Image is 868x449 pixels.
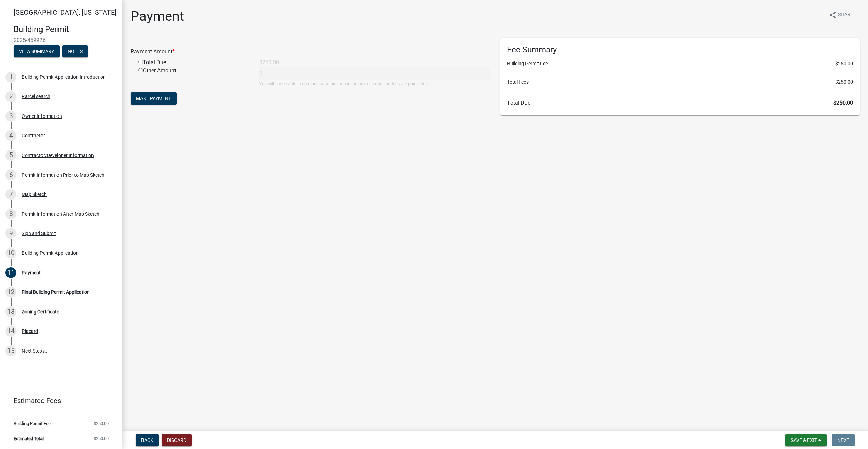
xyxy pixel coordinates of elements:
button: Discard [162,434,192,446]
div: 3 [5,111,16,122]
span: $250.00 [833,100,853,106]
li: Building Permit Fee [507,60,853,67]
div: Building Permit Application Introduction [22,75,106,79]
h4: Building Permit [14,24,117,34]
span: [GEOGRAPHIC_DATA], [US_STATE] [14,8,116,16]
button: Next [832,434,855,446]
button: View Summary [14,45,60,57]
div: 1 [5,72,16,83]
div: 9 [5,228,16,239]
span: Save & Exit [791,437,817,443]
span: Next [837,437,849,443]
wm-modal-confirm: Notes [62,49,88,54]
div: Parcel search [22,94,50,99]
div: Map Sketch [22,192,47,197]
h6: Total Due [507,100,853,106]
div: Permit Information Prior to Map Sketch [22,173,104,177]
div: Payment Amount [126,48,495,56]
div: Contractor/Developer Information [22,153,94,158]
button: shareShare [823,8,858,21]
div: Total Due [133,58,254,67]
button: Save & Exit [785,434,827,446]
span: 2025-459926 [14,37,109,43]
div: 13 [5,306,16,317]
div: 10 [5,248,16,258]
div: Contractor [22,133,45,138]
div: 14 [5,326,16,337]
i: share [829,11,837,19]
li: Total Fees [507,78,853,86]
div: Zoning Certificate [22,309,59,314]
h6: Fee Summary [507,45,853,55]
div: 7 [5,189,16,200]
a: Estimated Fees [5,394,112,408]
div: 15 [5,345,16,356]
div: Permit Information After Map Sketch [22,212,99,216]
div: 11 [5,267,16,278]
div: Sign and Submit [22,231,56,236]
span: Back [141,437,153,443]
div: Building Permit Application [22,251,79,255]
h1: Payment [131,8,184,24]
div: 4 [5,130,16,141]
div: Owner Information [22,114,62,119]
button: Make Payment [131,92,177,105]
div: 5 [5,150,16,161]
span: Estimated Total [14,436,44,441]
span: Share [838,11,853,19]
div: Final Building Permit Application [22,290,90,294]
div: Other Amount [133,67,254,87]
span: $250.00 [94,436,109,441]
button: Notes [62,45,88,57]
wm-modal-confirm: Summary [14,49,60,54]
div: 2 [5,91,16,102]
span: $250.00 [94,421,109,426]
div: Placard [22,329,38,334]
div: 8 [5,209,16,219]
span: $250.00 [835,78,853,86]
div: Payment [22,270,41,275]
div: 12 [5,287,16,298]
span: Make Payment [136,96,171,101]
span: Building Permit Fee [14,421,51,426]
div: 6 [5,169,16,180]
span: $250.00 [835,60,853,67]
button: Back [136,434,159,446]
